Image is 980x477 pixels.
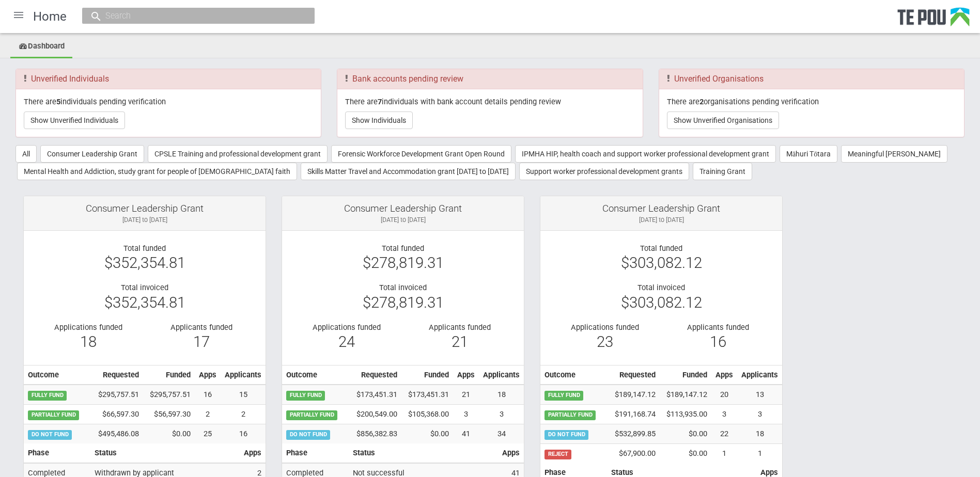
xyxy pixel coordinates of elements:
[606,444,660,463] td: $67,900.00
[606,385,660,404] td: $189,147.12
[548,298,774,307] div: $303,082.12
[548,258,774,267] div: $303,082.12
[545,450,571,459] span: REJECT
[660,424,711,444] td: $0.00
[660,385,711,404] td: $189,147.12
[479,424,524,443] td: 34
[667,112,779,129] button: Show Unverified Organisations
[17,163,297,180] button: Mental Health and Addiction, study grant for people of [DEMOGRAPHIC_DATA] faith
[556,323,654,332] div: Applications funded
[479,405,524,424] td: 3
[660,365,711,385] th: Funded
[143,424,195,443] td: $0.00
[515,145,776,163] button: IPMHA HIP, health coach and support worker professional development grant
[841,145,947,163] button: Meaningful [PERSON_NAME]
[606,365,660,385] th: Requested
[411,337,508,346] div: 21
[301,163,516,180] button: Skills Matter Travel and Accommodation grant [DATE] to [DATE]
[348,385,401,404] td: $173,451.31
[39,337,137,346] div: 18
[39,323,137,332] div: Applications funded
[401,405,453,424] td: $105,368.00
[24,97,313,106] p: There are individuals pending verification
[669,337,767,346] div: 16
[40,145,144,163] button: Consumer Leadership Grant
[143,365,195,385] th: Funded
[331,145,511,163] button: Forensic Workforce Development Grant Open Round
[780,145,837,163] button: Māhuri Tōtara
[24,443,90,463] th: Phase
[32,244,258,253] div: Total funded
[298,337,395,346] div: 24
[195,385,221,404] td: 16
[345,97,634,106] p: There are individuals with bank account details pending review
[90,443,240,463] th: Status
[15,145,37,163] button: All
[195,365,221,385] th: Apps
[606,424,660,444] td: $532,899.85
[660,444,711,463] td: $0.00
[286,430,330,439] span: DO NOT FUND
[221,424,266,443] td: 16
[540,365,606,385] th: Outcome
[152,337,250,346] div: 17
[479,365,524,385] th: Applicants
[148,145,328,163] button: CPSLE Training and professional development grant
[143,385,195,404] td: $295,757.51
[548,204,774,213] div: Consumer Leadership Grant
[348,365,401,385] th: Requested
[240,443,266,463] th: Apps
[545,430,588,439] span: DO NOT FUND
[699,97,704,106] b: 2
[737,424,782,444] td: 18
[453,365,479,385] th: Apps
[519,163,689,180] button: Support worker professional development grants
[453,405,479,424] td: 3
[711,424,737,444] td: 22
[24,74,313,84] h3: Unverified Individuals
[32,204,258,213] div: Consumer Leadership Grant
[298,323,395,332] div: Applications funded
[669,323,767,332] div: Applicants funded
[548,215,774,225] div: [DATE] to [DATE]
[545,410,596,420] span: PARTIALLY FUND
[453,424,479,443] td: 41
[667,97,956,106] p: There are organisations pending verification
[345,74,634,84] h3: Bank accounts pending review
[401,385,453,404] td: $173,451.31
[711,444,737,463] td: 1
[290,244,516,253] div: Total funded
[282,365,348,385] th: Outcome
[89,385,143,404] td: $295,757.51
[195,405,221,424] td: 2
[660,405,711,424] td: $113,935.00
[24,365,89,385] th: Outcome
[411,323,508,332] div: Applicants funded
[143,405,195,424] td: $56,597.30
[24,112,125,129] button: Show Unverified Individuals
[28,430,72,439] span: DO NOT FUND
[221,365,266,385] th: Applicants
[89,424,143,443] td: $495,486.08
[28,410,79,420] span: PARTIALLY FUND
[102,10,284,21] input: Search
[548,283,774,292] div: Total invoiced
[32,298,258,307] div: $352,354.81
[737,444,782,463] td: 1
[290,298,516,307] div: $278,819.31
[221,385,266,404] td: 15
[737,385,782,404] td: 13
[498,443,524,463] th: Apps
[378,97,382,106] b: 7
[32,258,258,267] div: $352,354.81
[693,163,752,180] button: Training Grant
[711,405,737,424] td: 3
[737,405,782,424] td: 3
[286,391,325,400] span: FULLY FUND
[221,405,266,424] td: 2
[10,36,72,58] a: Dashboard
[401,424,453,443] td: $0.00
[152,323,250,332] div: Applicants funded
[32,215,258,225] div: [DATE] to [DATE]
[545,391,583,400] span: FULLY FUND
